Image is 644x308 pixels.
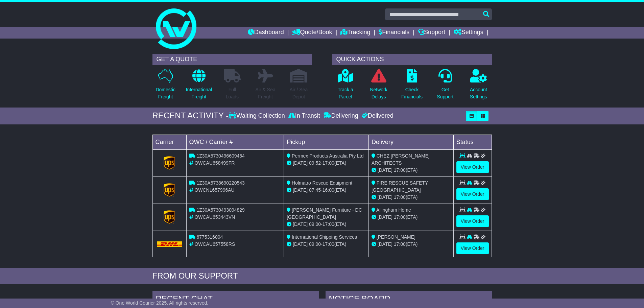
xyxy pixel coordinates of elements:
[293,241,308,247] span: [DATE]
[194,160,235,166] span: OWCAU658499FR
[164,183,175,197] img: GetCarrierServiceLogo
[394,214,406,220] span: 17:00
[194,214,235,220] span: OWCAU653443VN
[454,27,483,39] a: Settings
[379,27,409,39] a: Financials
[293,160,308,166] span: [DATE]
[323,241,334,247] span: 17:00
[332,54,492,65] div: QUICK ACTIONS
[229,112,286,120] div: Waiting Collection
[292,180,352,186] span: Holmatro Rescue Equipment
[287,160,366,167] div: - (ETA)
[156,86,175,100] p: Domestic Freight
[287,221,366,228] div: - (ETA)
[372,180,428,193] span: FIRE RESCUE SAFETY [GEOGRAPHIC_DATA]
[394,167,406,173] span: 17:00
[340,27,370,39] a: Tracking
[309,160,321,166] span: 09:52
[248,27,284,39] a: Dashboard
[157,241,182,247] img: DHL.png
[401,86,423,100] p: Check Financials
[323,187,334,193] span: 16:00
[309,221,321,227] span: 09:00
[292,27,332,39] a: Quote/Book
[152,135,186,149] td: Carrier
[456,242,489,254] a: View Order
[287,187,366,194] div: - (ETA)
[152,271,492,281] div: FROM OUR SUPPORT
[378,241,392,247] span: [DATE]
[309,241,321,247] span: 09:00
[338,86,353,100] p: Track a Parcel
[369,69,387,104] a: NetworkDelays
[453,135,492,149] td: Status
[394,194,406,200] span: 17:00
[256,86,276,100] p: Air & Sea Freight
[323,160,334,166] span: 17:00
[372,214,451,221] div: (ETA)
[376,207,411,213] span: Allingham Home
[111,300,209,306] span: © One World Courier 2025. All rights reserved.
[470,69,487,104] a: AccountSettings
[372,241,451,248] div: (ETA)
[436,69,454,104] a: GetSupport
[337,69,354,104] a: Track aParcel
[287,207,362,220] span: [PERSON_NAME] Furniture - DC [GEOGRAPHIC_DATA]
[186,86,212,100] p: International Freight
[224,86,241,100] p: Full Loads
[377,234,415,240] span: [PERSON_NAME]
[322,112,360,120] div: Delivering
[372,194,451,201] div: (ETA)
[309,187,321,193] span: 07:45
[293,187,308,193] span: [DATE]
[152,54,312,65] div: GET A QUOTE
[437,86,453,100] p: Get Support
[186,69,212,104] a: InternationalFreight
[368,135,453,149] td: Delivery
[372,167,451,174] div: (ETA)
[287,241,366,248] div: - (ETA)
[370,86,387,100] p: Network Delays
[418,27,445,39] a: Support
[401,69,423,104] a: CheckFinancials
[196,153,244,159] span: 1Z30A5730496609464
[456,161,489,173] a: View Order
[378,194,392,200] span: [DATE]
[456,215,489,227] a: View Order
[290,86,308,100] p: Air / Sea Depot
[152,111,229,121] div: RECENT ACTIVITY -
[378,167,392,173] span: [DATE]
[456,188,489,200] a: View Order
[292,234,357,240] span: International Shipping Services
[293,221,308,227] span: [DATE]
[186,135,284,149] td: OWC / Carrier #
[394,241,406,247] span: 17:00
[378,214,392,220] span: [DATE]
[164,156,175,170] img: GetCarrierServiceLogo
[194,187,234,193] span: OWCNL657996AU
[360,112,393,120] div: Delivered
[470,86,487,100] p: Account Settings
[287,112,322,120] div: In Transit
[284,135,369,149] td: Pickup
[155,69,175,104] a: DomesticFreight
[372,153,430,166] span: CHEZ [PERSON_NAME] ARCHITECTS
[164,210,175,224] img: GetCarrierServiceLogo
[196,234,223,240] span: 6775316004
[323,221,334,227] span: 17:00
[196,207,244,213] span: 1Z30A5730493094829
[196,180,244,186] span: 1Z30A5738690220543
[194,241,235,247] span: OWCAU657558RS
[292,153,363,159] span: Permex Products Australia Pty Ltd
